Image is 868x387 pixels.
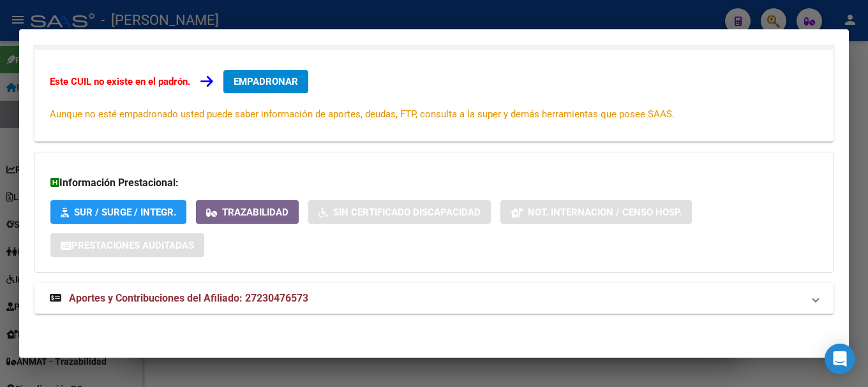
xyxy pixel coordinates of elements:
[196,200,299,224] button: Trazabilidad
[50,200,186,224] button: SUR / SURGE / INTEGR.
[50,76,190,87] strong: Este CUIL no existe en el padrón.
[234,76,298,87] span: EMPADRONAR
[50,233,204,257] button: Prestaciones Auditadas
[308,200,491,224] button: Sin Certificado Discapacidad
[825,344,855,374] div: Open Intercom Messenger
[528,207,682,218] span: Not. Internacion / Censo Hosp.
[69,292,308,304] span: Aportes y Contribuciones del Afiliado: 27230476573
[34,283,834,314] mat-expansion-panel-header: Aportes y Contribuciones del Afiliado: 27230476573
[223,70,308,93] button: EMPADRONAR
[222,207,288,218] span: Trazabilidad
[500,200,692,224] button: Not. Internacion / Censo Hosp.
[50,108,675,120] span: Aunque no esté empadronado usted puede saber información de aportes, deudas, FTP, consulta a la s...
[50,175,818,191] h3: Información Prestacional:
[333,207,481,218] span: Sin Certificado Discapacidad
[71,240,194,251] span: Prestaciones Auditadas
[74,207,176,218] span: SUR / SURGE / INTEGR.
[34,50,834,142] div: Datos de Empadronamiento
